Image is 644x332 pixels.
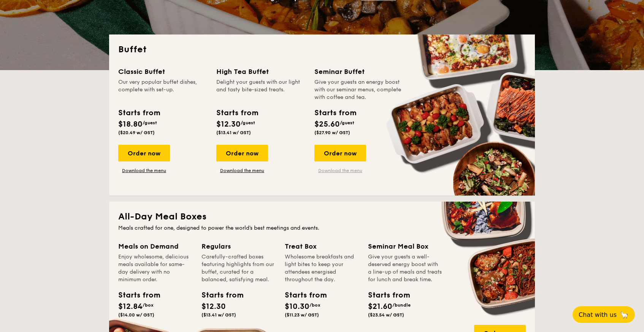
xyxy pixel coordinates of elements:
[201,253,276,283] div: Carefully-crafted boxes featuring highlights from our buffet, curated for a balanced, satisfying ...
[314,107,356,119] div: Starts from
[314,168,366,174] a: Download the menu
[118,312,154,318] span: ($14.00 w/ GST)
[201,290,236,301] div: Starts from
[118,78,207,101] div: Our very popular buffet dishes, complete with set-up.
[201,312,236,318] span: ($13.41 w/ GST)
[143,302,154,308] span: /box
[368,290,402,301] div: Starts from
[285,312,319,318] span: ($11.23 w/ GST)
[368,241,442,252] div: Seminar Meal Box
[285,302,309,311] span: $10.30
[118,120,143,129] span: $18.80
[579,311,617,318] span: Chat with us
[216,78,305,101] div: Delight your guests with our light and tasty bite-sized treats.
[573,306,635,323] button: Chat with us🦙
[368,253,442,283] div: Give your guests a well-deserved energy boost with a line-up of meals and treats for lunch and br...
[118,44,526,56] h2: Buffet
[118,145,170,161] div: Order now
[118,130,155,135] span: ($20.49 w/ GST)
[314,130,350,135] span: ($27.90 w/ GST)
[216,168,268,174] a: Download the menu
[216,66,305,77] div: High Tea Buffet
[118,224,526,232] div: Meals crafted for one, designed to power the world's best meetings and events.
[285,290,319,301] div: Starts from
[285,253,359,283] div: Wholesome breakfasts and light bites to keep your attendees energised throughout the day.
[143,120,157,125] span: /guest
[314,145,366,161] div: Order now
[216,145,268,161] div: Order now
[118,211,526,223] h2: All-Day Meal Boxes
[392,302,411,308] span: /bundle
[201,241,276,252] div: Regulars
[241,120,255,125] span: /guest
[118,290,152,301] div: Starts from
[118,66,207,77] div: Classic Buffet
[118,168,170,174] a: Download the menu
[285,241,359,252] div: Treat Box
[216,130,251,135] span: ($13.41 w/ GST)
[340,120,354,125] span: /guest
[118,241,192,252] div: Meals on Demand
[118,107,160,119] div: Starts from
[309,302,320,308] span: /box
[216,107,258,119] div: Starts from
[216,120,241,129] span: $12.30
[201,302,226,311] span: $12.30
[620,310,629,319] span: 🦙
[314,78,403,101] div: Give your guests an energy boost with our seminar menus, complete with coffee and tea.
[118,302,143,311] span: $12.84
[314,120,340,129] span: $25.60
[314,66,403,77] div: Seminar Buffet
[118,253,192,283] div: Enjoy wholesome, delicious meals available for same-day delivery with no minimum order.
[368,312,404,318] span: ($23.54 w/ GST)
[368,302,392,311] span: $21.60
